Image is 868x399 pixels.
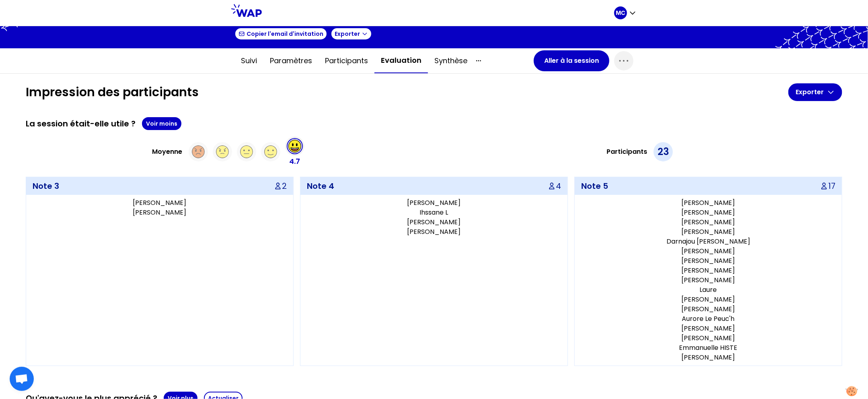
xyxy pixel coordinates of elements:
p: Note 4 [307,180,334,192]
p: [PERSON_NAME] [578,266,839,275]
button: Exporter [788,83,842,101]
button: Voir moins [142,117,181,130]
button: Paramètres [263,49,319,73]
button: Aller à la session [534,50,609,71]
button: Copier l'email d'invitation [234,27,327,40]
p: 2 [282,180,287,192]
p: Note 5 [581,180,608,192]
p: [PERSON_NAME] [578,295,839,304]
button: Evaluation [374,48,428,73]
p: [PERSON_NAME] [578,333,839,343]
p: [PERSON_NAME] [578,217,839,227]
p: [PERSON_NAME] [578,208,839,217]
p: Ihssane L [304,208,564,217]
div: Ouvrir le chat [10,367,34,391]
p: Darnajou [PERSON_NAME] [578,237,839,246]
p: [PERSON_NAME] [578,275,839,285]
button: Suivi [234,49,263,73]
p: [PERSON_NAME] [578,198,839,208]
p: [PERSON_NAME] [578,246,839,256]
p: [PERSON_NAME] [578,324,839,333]
h1: Impression des participants [26,85,788,99]
h3: Participants [607,147,647,157]
p: [PERSON_NAME] [304,217,564,227]
p: 4 [556,180,561,192]
p: Emmanuelle HISTE [578,343,839,353]
button: Exporter [331,27,372,40]
p: [PERSON_NAME] [578,227,839,237]
p: Laure [578,285,839,295]
p: [PERSON_NAME] [578,353,839,362]
p: [PERSON_NAME] [29,198,290,208]
p: Aurore Le Peuc'h [578,314,839,324]
button: Synthèse [428,49,474,73]
div: La session était-elle utile ? [26,117,842,130]
p: [PERSON_NAME] [304,227,564,237]
button: Participants [319,49,374,73]
p: MC [616,9,625,17]
p: 4.7 [290,156,300,167]
p: 17 [828,180,835,192]
p: [PERSON_NAME] [29,208,290,217]
p: Note 3 [33,180,59,192]
p: 23 [658,145,669,158]
button: MC [614,6,637,19]
p: [PERSON_NAME] [304,198,564,208]
p: [PERSON_NAME] [578,304,839,314]
p: [PERSON_NAME] [578,256,839,266]
h3: Moyenne [152,147,182,157]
